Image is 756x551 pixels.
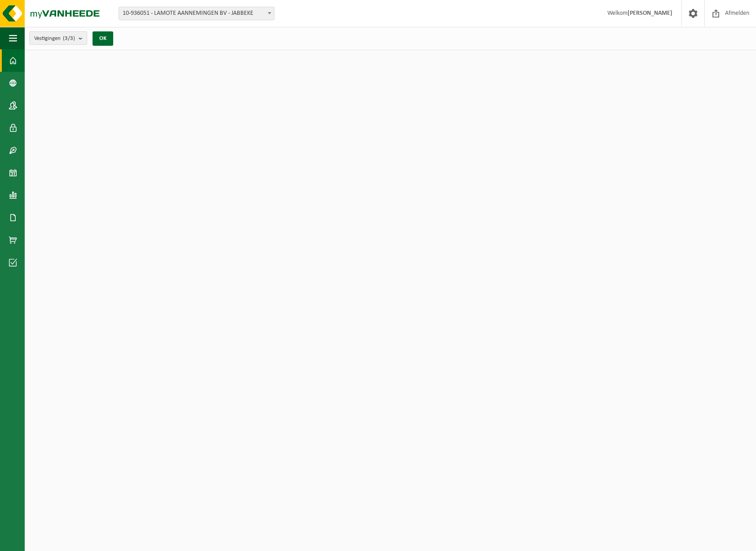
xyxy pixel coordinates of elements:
strong: [PERSON_NAME] [628,10,672,17]
button: Vestigingen(3/3) [29,31,87,45]
button: OK [93,31,113,46]
span: 10-936051 - LAMOTE AANNEMINGEN BV - JABBEKE [119,7,274,20]
count: (3/3) [63,35,75,41]
span: 10-936051 - LAMOTE AANNEMINGEN BV - JABBEKE [119,7,274,20]
span: Vestigingen [34,32,75,45]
